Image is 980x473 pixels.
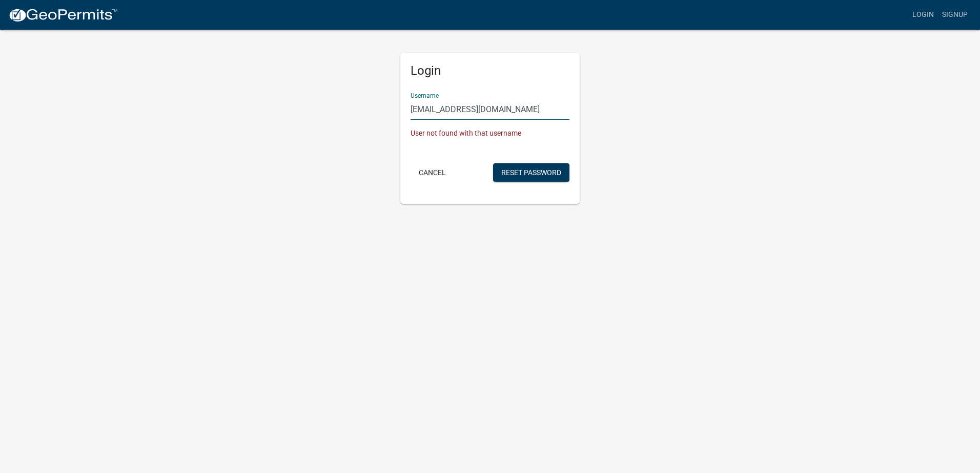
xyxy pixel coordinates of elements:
button: Reset Password [493,163,569,182]
a: Login [908,5,938,25]
button: Cancel [411,163,454,182]
a: Signup [938,5,972,25]
div: User not found with that username [411,128,569,139]
h5: Login [411,63,569,78]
